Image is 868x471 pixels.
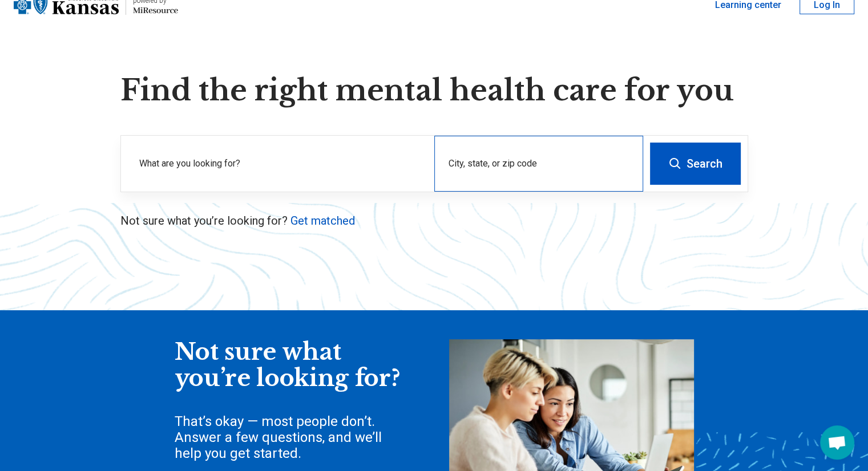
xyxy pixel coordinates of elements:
[650,143,741,185] button: Search
[820,425,854,460] div: Open chat
[139,157,421,170] label: What are you looking for?
[120,213,748,229] p: Not sure what you’re looking for?
[290,214,355,228] a: Get matched
[175,339,403,391] div: Not sure what you’re looking for?
[120,74,748,108] h1: Find the right mental health care for you
[175,413,403,461] div: That’s okay — most people don’t. Answer a few questions, and we’ll help you get started.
